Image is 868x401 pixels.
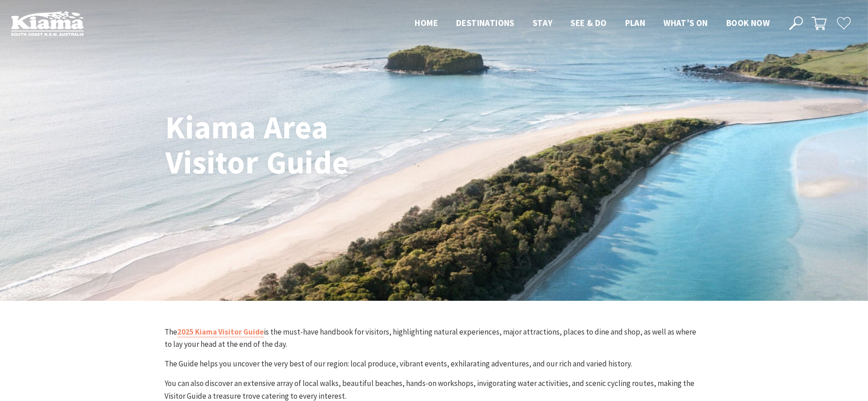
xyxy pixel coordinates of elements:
[11,11,84,36] img: Kiama Logo
[663,17,708,28] span: What’s On
[625,17,646,28] span: Plan
[456,17,514,28] span: Destinations
[726,17,770,28] span: Book now
[415,17,438,28] span: Home
[164,326,704,350] p: The is the must-have handbook for visitors, highlighting natural experiences, major attractions, ...
[177,327,264,337] a: 2025 Kiama Visitor Guide
[570,17,606,28] span: See & Do
[164,358,704,370] p: The Guide helps you uncover the very best of our region: local produce, vibrant events, exhilarat...
[533,17,553,28] span: Stay
[165,110,423,180] h1: Kiama Area Visitor Guide
[406,16,779,31] nav: Main Menu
